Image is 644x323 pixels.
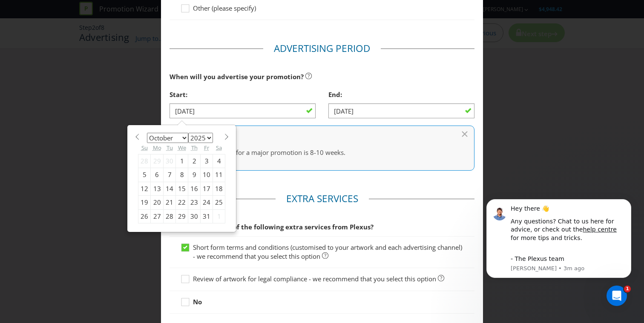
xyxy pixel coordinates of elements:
abbr: Sunday [141,144,148,151]
span: The ideal period for a major promotion is 8-10 weeks. [187,148,345,157]
span: When will you advertise your promotion? [170,72,304,81]
div: 1 [176,154,188,168]
div: 28 [138,154,151,168]
div: 29 [151,154,164,168]
div: 26 [138,209,151,223]
div: 27 [151,209,164,223]
div: 22 [176,196,188,209]
div: 31 [201,209,213,223]
span: Other (please specify) [193,4,256,12]
abbr: Thursday [191,144,198,151]
div: 4 [213,154,225,168]
span: 1 [624,286,631,292]
span: Would you like any of the following extra services from Plexus? [170,223,374,231]
div: 30 [188,209,201,223]
div: 16 [188,182,201,195]
div: 2 [188,154,201,168]
div: 19 [138,196,151,209]
abbr: Saturday [216,144,222,151]
div: End: [328,86,474,103]
div: 24 [201,196,213,209]
div: 15 [176,182,188,195]
div: 8 [176,168,188,182]
legend: Extra Services [276,192,369,206]
div: 10 [201,168,213,182]
input: DD/MM/YY [328,103,474,118]
div: 20 [151,196,164,209]
div: 12 [138,182,151,195]
div: 11 [213,168,225,182]
div: 13 [151,182,164,195]
div: 23 [188,196,201,209]
div: 28 [164,209,176,223]
legend: Advertising Period [263,42,381,55]
div: 6 [151,168,164,182]
div: 7 [164,168,176,182]
div: 1 [213,209,225,223]
strong: No [193,297,202,306]
div: 14 [164,182,176,195]
input: DD/MM/YY [170,103,316,118]
div: 29 [176,209,188,223]
div: Start: [170,86,316,103]
div: 3 [201,154,213,168]
div: 9 [188,168,201,182]
iframe: Intercom live chat [607,286,627,306]
iframe: Intercom notifications message [474,192,644,283]
div: 18 [213,182,225,195]
div: 30 [164,154,176,168]
abbr: Friday [204,144,209,151]
abbr: Monday [153,144,161,151]
abbr: Tuesday [167,144,173,151]
div: 5 [138,168,151,182]
span: Short form terms and conditions (customised to your artwork and each advertising channel) - we re... [193,243,462,260]
abbr: Wednesday [178,144,186,151]
span: Review of artwork for legal compliance - we recommend that you select this option [193,274,436,283]
div: 25 [213,196,225,209]
div: 21 [164,196,176,209]
div: 17 [201,182,213,195]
